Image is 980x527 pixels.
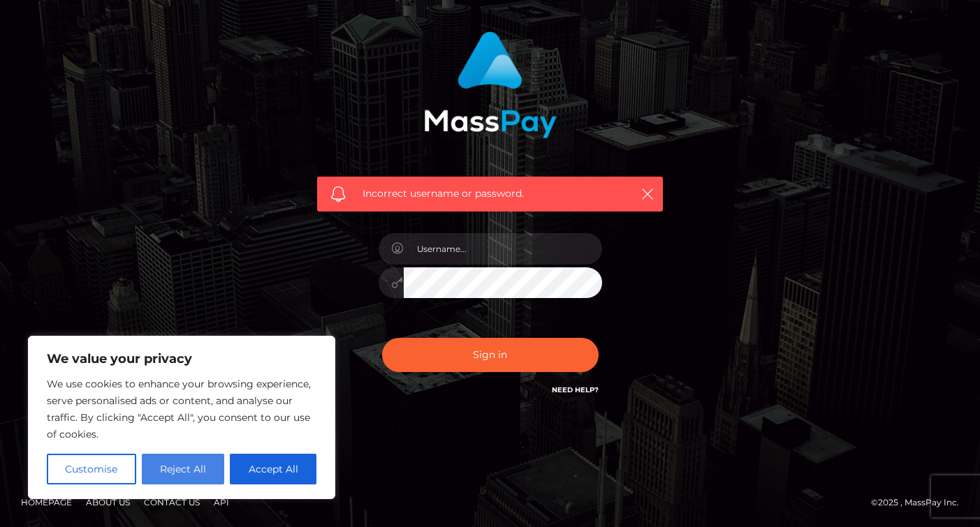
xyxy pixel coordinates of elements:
span: Incorrect username or password. [363,186,617,201]
img: MassPay Login [424,31,557,138]
p: We use cookies to enhance your browsing experience, serve personalised ads or content, and analys... [47,376,316,443]
button: Customise [47,454,136,484]
a: API [208,491,235,513]
button: Reject All [142,454,225,484]
a: Contact Us [138,491,205,513]
a: Need Help? [552,385,599,394]
a: Homepage [15,491,78,513]
div: We value your privacy [28,336,335,499]
p: We value your privacy [47,350,316,367]
input: Username... [404,233,602,265]
button: Sign in [382,338,599,372]
a: About Us [80,491,136,513]
button: Accept All [230,454,316,484]
div: © 2025 , MassPay Inc. [871,495,970,510]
